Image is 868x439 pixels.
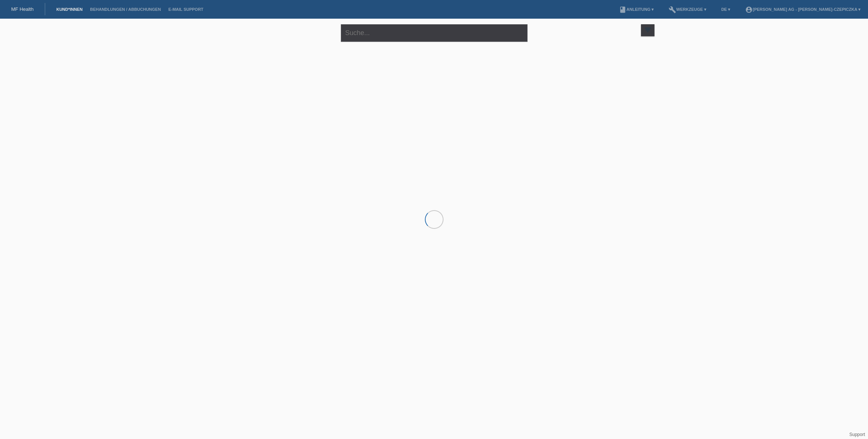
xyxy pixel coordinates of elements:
a: account_circle[PERSON_NAME] AG - [PERSON_NAME]-Czepiczka ▾ [741,7,864,12]
a: DE ▾ [718,7,734,12]
i: book [619,6,626,13]
a: Behandlungen / Abbuchungen [86,7,165,12]
a: Support [849,432,865,437]
i: account_circle [745,6,753,13]
input: Suche... [341,24,528,42]
i: filter_list [644,26,652,34]
a: E-Mail Support [165,7,207,12]
a: MF Health [11,6,34,12]
i: build [669,6,676,13]
a: buildWerkzeuge ▾ [665,7,710,12]
a: Kund*innen [53,7,86,12]
a: bookAnleitung ▾ [615,7,657,12]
